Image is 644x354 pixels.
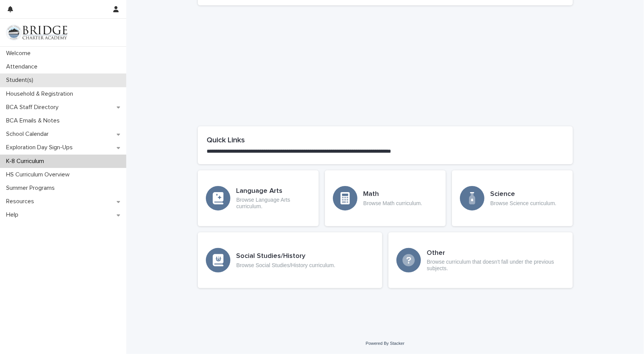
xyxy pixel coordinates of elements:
[364,190,422,199] h3: Math
[198,170,319,226] a: Language ArtsBrowse Language Arts curriculum.
[3,211,24,219] p: Help
[388,232,573,288] a: OtherBrowse curriculum that doesn't fall under the previous subjects.
[491,200,557,207] p: Browse Science curriculum.
[3,158,50,165] p: K-8 Curriculum
[3,171,76,178] p: HS Curriculum Overview
[3,90,79,98] p: Household & Registration
[3,184,61,192] p: Summer Programs
[3,144,79,151] p: Exploration Day Sign-Ups
[3,77,39,84] p: Student(s)
[3,117,66,124] p: BCA Emails & Notes
[452,170,573,226] a: ScienceBrowse Science curriculum.
[3,50,37,57] p: Welcome
[3,131,55,138] p: School Calendar
[3,63,44,70] p: Attendance
[366,341,404,346] a: Powered By Stacker
[427,259,565,272] p: Browse curriculum that doesn't fall under the previous subjects.
[3,198,40,205] p: Resources
[3,104,65,111] p: BCA Staff Directory
[198,232,382,288] a: Social Studies/HistoryBrowse Social Studies/History curriculum.
[236,252,336,261] h3: Social Studies/History
[6,25,67,40] img: V1C1m3IdTEidaUdm9Hs0
[427,249,565,258] h3: Other
[236,187,311,196] h3: Language Arts
[364,200,422,207] p: Browse Math curriculum.
[491,190,557,199] h3: Science
[207,135,564,145] h2: Quick Links
[236,197,311,210] p: Browse Language Arts curriculum.
[236,262,336,269] p: Browse Social Studies/History curriculum.
[325,170,446,226] a: MathBrowse Math curriculum.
